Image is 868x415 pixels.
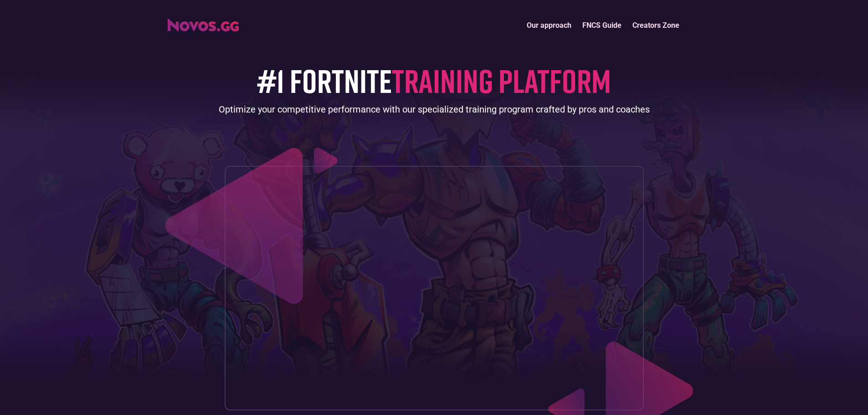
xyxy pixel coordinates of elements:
[392,61,611,100] span: TRAINING PLATFORM
[521,15,577,35] a: Our approach
[627,15,685,35] a: Creators Zone
[232,174,636,402] iframe: Increase your placement in 14 days (Novos.gg)
[577,15,627,35] a: FNCS Guide
[257,62,611,98] h1: #1 FORTNITE
[219,103,650,116] div: Optimize your competitive performance with our specialized training program crafted by pros and c...
[168,15,239,31] a: home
